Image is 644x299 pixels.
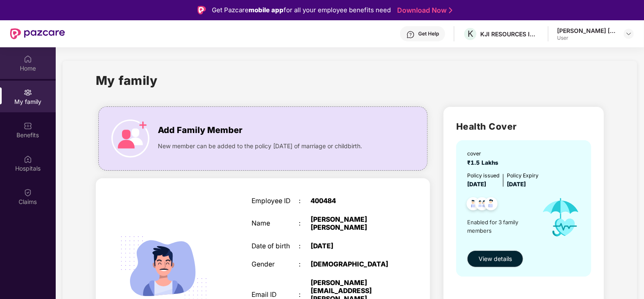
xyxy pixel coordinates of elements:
span: [DATE] [467,181,486,188]
div: : [299,220,311,228]
div: KJI RESOURCES INDIA PRIVATE LIMITED [480,30,539,38]
div: : [299,261,311,269]
img: New Pazcare Logo [10,28,65,39]
div: Get Help [418,30,439,37]
img: Logo [198,6,206,14]
img: svg+xml;base64,PHN2ZyBpZD0iQ2xhaW0iIHhtbG5zPSJodHRwOi8vd3d3LnczLm9yZy8yMDAwL3N2ZyIgd2lkdGg9IjIwIi... [24,188,32,197]
div: Policy issued [467,171,500,179]
img: svg+xml;base64,PHN2ZyBpZD0iSGVscC0zMngzMiIgeG1sbnM9Imh0dHA6Ly93d3cudzMub3JnLzIwMDAvc3ZnIiB3aWR0aD... [406,30,415,39]
h1: My family [96,71,158,90]
img: svg+xml;base64,PHN2ZyBpZD0iSG9zcGl0YWxzIiB4bWxucz0iaHR0cDovL3d3dy53My5vcmcvMjAwMC9zdmciIHdpZHRoPS... [24,155,32,163]
img: icon [534,189,587,246]
img: svg+xml;base64,PHN2ZyB4bWxucz0iaHR0cDovL3d3dy53My5vcmcvMjAwMC9zdmciIHdpZHRoPSI0OC45MTUiIGhlaWdodD... [472,195,492,215]
div: [PERSON_NAME] [PERSON_NAME] [311,216,393,232]
div: cover [467,149,502,158]
img: icon [111,120,149,158]
div: Email ID [252,291,299,299]
img: svg+xml;base64,PHN2ZyB4bWxucz0iaHR0cDovL3d3dy53My5vcmcvMjAwMC9zdmciIHdpZHRoPSI0OC45NDMiIGhlaWdodD... [463,195,484,215]
span: K [468,29,473,39]
span: View details [479,254,512,264]
span: New member can be added to the policy [DATE] of marriage or childbirth. [158,141,362,151]
img: svg+xml;base64,PHN2ZyB3aWR0aD0iMjAiIGhlaWdodD0iMjAiIHZpZXdCb3g9IjAgMCAyMCAyMCIgZmlsbD0ibm9uZSIgeG... [24,88,32,97]
div: Employee ID [252,197,299,205]
div: [DATE] [311,242,393,250]
div: 400484 [311,197,393,205]
img: svg+xml;base64,PHN2ZyBpZD0iQmVuZWZpdHMiIHhtbG5zPSJodHRwOi8vd3d3LnczLm9yZy8yMDAwL3N2ZyIgd2lkdGg9Ij... [24,122,32,130]
img: svg+xml;base64,PHN2ZyBpZD0iSG9tZSIgeG1sbnM9Imh0dHA6Ly93d3cudzMub3JnLzIwMDAvc3ZnIiB3aWR0aD0iMjAiIG... [24,55,32,63]
div: Date of birth [252,242,299,250]
img: svg+xml;base64,PHN2ZyBpZD0iRHJvcGRvd24tMzJ4MzIiIHhtbG5zPSJodHRwOi8vd3d3LnczLm9yZy8yMDAwL3N2ZyIgd2... [625,30,632,37]
a: Download Now [397,6,450,15]
span: [DATE] [507,181,526,188]
img: Stroke [449,6,452,15]
div: Gender [252,261,299,269]
span: Enabled for 3 family members [467,218,534,235]
h2: Health Cover [456,120,591,133]
div: : [299,197,311,205]
div: Policy Expiry [507,171,538,179]
div: Get Pazcare for all your employee benefits need [212,5,391,15]
div: : [299,291,311,299]
img: svg+xml;base64,PHN2ZyB4bWxucz0iaHR0cDovL3d3dy53My5vcmcvMjAwMC9zdmciIHdpZHRoPSI0OC45NDMiIGhlaWdodD... [481,195,501,215]
div: : [299,242,311,250]
strong: mobile app [249,6,284,14]
span: Add Family Member [158,124,242,137]
div: [PERSON_NAME] [PERSON_NAME] [557,27,616,35]
div: Name [252,220,299,228]
div: [DEMOGRAPHIC_DATA] [311,261,393,269]
span: ₹1.5 Lakhs [467,159,502,166]
button: View details [467,250,523,267]
div: User [557,35,616,41]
